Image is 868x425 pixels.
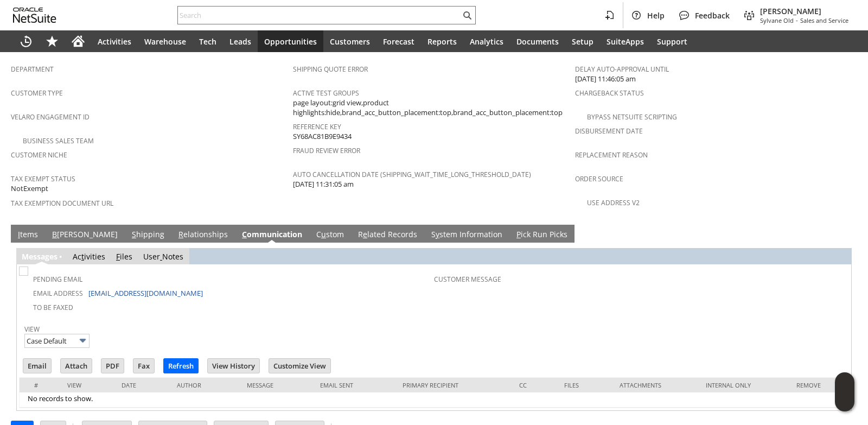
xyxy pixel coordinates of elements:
div: # [28,381,51,389]
span: page layout:grid view,product highlights:hide,brand_acc_button_placement:top,brand_acc_button_pla... [293,98,570,118]
a: Order Source [575,174,623,183]
div: Cc [519,381,548,389]
span: Reports [427,36,457,47]
span: Opportunities [264,36,317,47]
span: Help [647,10,665,21]
a: Email Address [33,289,83,298]
a: Support [650,30,694,52]
a: To Be Faxed [33,303,73,312]
input: Refresh [164,359,198,373]
a: View [24,325,40,334]
input: PDF [101,359,124,373]
a: Customer Niche [11,150,67,160]
a: Delay Auto-Approval Until [575,65,669,74]
span: SY68AC81B9E9434 [293,131,352,142]
a: Forecast [376,30,421,52]
a: Messages [22,251,58,262]
a: Recent Records [13,30,39,52]
a: UserNotes [143,251,183,262]
a: Department [11,65,54,74]
div: Primary Recipient [403,381,503,389]
a: Tax Exemption Document URL [11,199,113,208]
div: Shortcuts [39,30,65,52]
div: Date [122,381,161,389]
a: Replacement reason [575,150,648,160]
a: Files [116,251,132,262]
span: Forecast [383,36,414,47]
a: [EMAIL_ADDRESS][DOMAIN_NAME] [88,288,203,298]
span: Customers [330,36,370,47]
input: Fax [133,359,154,373]
a: Business Sales Team [23,136,94,145]
a: Analytics [463,30,510,52]
a: Setup [565,30,600,52]
a: Opportunities [258,30,323,52]
div: View [67,381,106,389]
span: SuiteApps [607,36,644,47]
a: Tech [193,30,223,52]
svg: logo [13,8,56,23]
span: u [321,229,326,239]
a: Activities [91,30,138,52]
a: Reference Key [293,122,341,131]
svg: Home [72,35,85,48]
a: System Information [429,229,505,241]
a: Related Records [355,229,420,241]
span: Tech [199,36,216,47]
a: Pending Email [33,275,82,284]
span: Oracle Guided Learning Widget. To move around, please hold and drag [835,392,854,412]
a: Custom [314,229,347,241]
span: y [436,229,439,239]
svg: Shortcuts [46,35,59,48]
a: Shipping Quote Error [293,65,368,74]
a: Bypass NetSuite Scripting [587,112,677,122]
a: Disbursement Date [575,126,643,136]
a: Velaro Engagement ID [11,112,90,122]
iframe: Click here to launch Oracle Guided Learning Help Panel [835,372,854,411]
svg: Search [461,9,474,22]
span: P [516,229,521,239]
span: I [18,229,20,239]
a: Reports [421,30,463,52]
span: - [796,16,798,24]
a: Use Address V2 [587,198,640,207]
a: Items [15,229,41,241]
span: [DATE] 11:46:05 am [575,74,636,84]
span: B [52,229,57,239]
span: Documents [516,36,559,47]
span: Leads [229,36,251,47]
span: g [45,251,49,262]
a: Chargeback Status [575,88,644,98]
span: R [178,229,183,239]
span: [PERSON_NAME] [760,6,848,16]
img: More Options [76,334,89,347]
a: Relationships [176,229,231,241]
a: Tax Exempt Status [11,174,75,183]
span: Warehouse [144,36,186,47]
div: Author [177,381,231,389]
a: Pick Run Picks [514,229,570,241]
span: [DATE] 11:31:05 am [293,179,354,189]
div: Remove [796,381,840,389]
svg: Recent Records [20,35,33,48]
img: Unchecked [19,267,28,276]
a: Leads [223,30,258,52]
input: Case Default [24,334,90,348]
a: Communication [239,229,305,241]
a: Shipping [129,229,167,241]
span: Sales and Service [800,16,848,24]
a: B[PERSON_NAME] [49,229,120,241]
span: Sylvane Old [760,16,794,24]
span: Support [657,36,687,47]
div: Email Sent [320,381,387,389]
a: Documents [510,30,565,52]
a: Activities [73,251,105,262]
td: No records to show. [20,392,848,408]
a: Home [65,30,91,52]
a: Active Test Groups [293,88,359,98]
span: C [242,229,247,239]
a: Warehouse [138,30,193,52]
a: Unrolled view on [838,227,851,240]
div: Files [564,381,603,389]
div: Message [247,381,304,389]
